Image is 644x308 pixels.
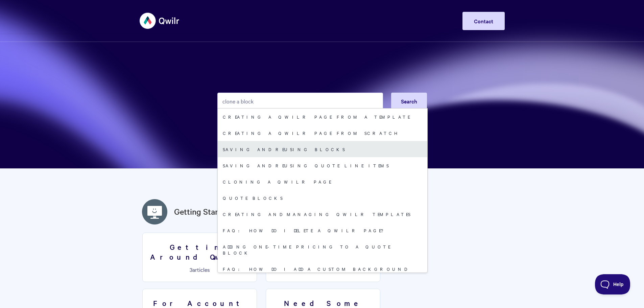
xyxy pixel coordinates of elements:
[218,157,427,173] a: Saving and reusing quote line items
[147,242,253,261] h3: Getting Around Qwilr
[218,109,427,125] a: Creating a Qwilr Page from a Template
[595,274,630,294] iframe: Toggle Customer Support
[217,93,383,110] input: Search the knowledge base
[391,93,427,110] button: Search
[401,97,417,105] span: Search
[174,206,230,218] a: Getting Started
[218,173,427,190] a: Cloning a Qwilr Page
[462,12,505,30] a: Contact
[147,266,253,273] p: articles
[218,222,427,238] a: FAQ: How do I delete a Qwilr Page?
[218,190,427,206] a: Quote Blocks
[218,206,427,222] a: Creating and managing Qwilr Templates
[140,8,180,33] img: Qwilr Help Center
[218,238,427,261] a: Adding One-Time Pricing To A Quote Block
[218,261,427,283] a: FAQ: How do I add a custom background color to a block?
[142,233,257,282] a: Getting Around Qwilr 3articles
[190,266,192,273] span: 3
[218,141,427,157] a: Saving and reusing Blocks
[218,125,427,141] a: Creating a Qwilr Page from Scratch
